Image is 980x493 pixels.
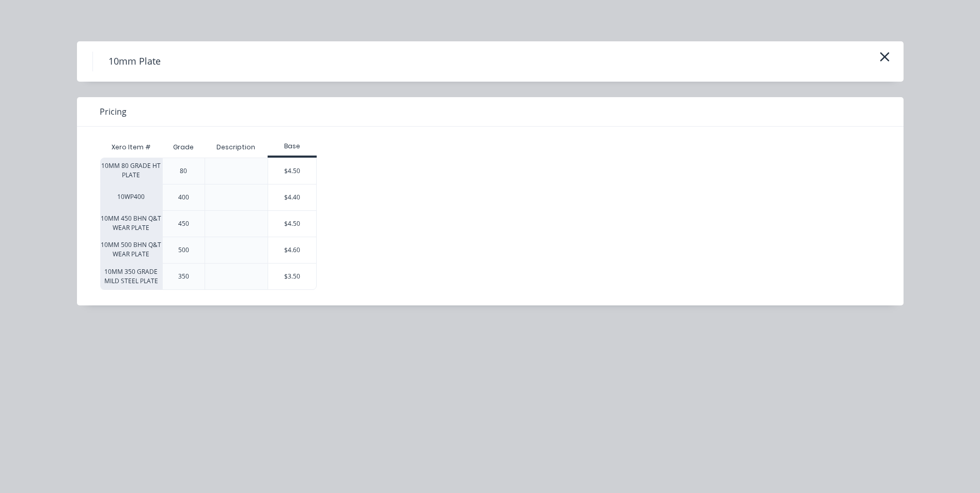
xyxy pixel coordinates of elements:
[178,272,189,281] div: 350
[268,211,317,237] div: $4.50
[268,158,317,184] div: $4.50
[178,193,189,202] div: 400
[178,219,189,228] div: 450
[100,237,162,263] div: 10MM 500 BHN Q&T WEAR PLATE
[100,137,162,158] div: Xero Item #
[92,52,176,71] h4: 10mm Plate
[100,210,162,237] div: 10MM 450 BHN Q&T WEAR PLATE
[100,105,127,118] span: Pricing
[100,158,162,184] div: 10MM 80 GRADE HT PLATE
[100,263,162,290] div: 10MM 350 GRADE MILD STEEL PLATE
[180,166,187,176] div: 80
[165,134,202,160] div: Grade
[268,237,317,263] div: $4.60
[178,245,189,255] div: 500
[100,184,162,210] div: 10WP400
[268,184,317,210] div: $4.40
[208,134,263,160] div: Description
[268,142,317,151] div: Base
[268,264,317,289] div: $3.50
